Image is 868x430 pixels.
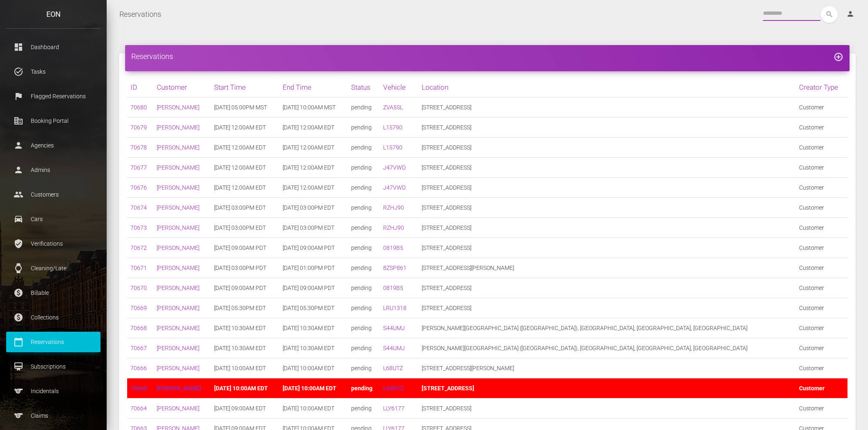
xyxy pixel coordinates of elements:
td: [DATE] 09:00AM PDT [279,278,348,298]
td: [DATE] 03:00PM EDT [211,198,279,218]
p: Subscriptions [12,360,94,373]
a: 70673 [130,224,147,231]
td: [STREET_ADDRESS] [418,178,796,198]
a: RZHJ90 [383,204,404,211]
td: [DATE] 10:30AM EDT [279,318,348,338]
p: Cars [12,213,94,225]
td: pending [348,358,379,378]
a: drive_eta Cars [6,209,101,229]
td: Customer [796,338,847,358]
td: pending [348,278,379,298]
p: Admins [12,164,94,176]
a: [PERSON_NAME] [157,265,199,271]
a: 70671 [130,265,147,271]
td: Customer [796,278,847,298]
td: Customer [796,258,847,278]
a: 70678 [130,144,147,151]
a: flag Flagged Reservations [6,86,101,106]
td: Customer [796,238,847,258]
a: person Agencies [6,135,101,156]
p: Reservations [12,336,94,348]
p: Tasks [12,66,94,78]
td: [DATE] 03:00PM PDT [211,258,279,278]
td: [DATE] 03:00PM EDT [211,218,279,238]
p: Customers [12,188,94,201]
td: [DATE] 05:30PM EDT [211,298,279,318]
a: J47VWD [383,164,406,171]
a: 70672 [130,244,147,251]
a: [PERSON_NAME] [157,345,199,351]
td: Customer [796,358,847,378]
td: [STREET_ADDRESS] [418,118,796,138]
td: [STREET_ADDRESS] [418,278,796,298]
td: [STREET_ADDRESS][PERSON_NAME] [418,358,796,378]
td: [DATE] 10:00AM EDT [279,358,348,378]
td: [STREET_ADDRESS] [418,378,796,398]
td: Customer [796,198,847,218]
td: Customer [796,138,847,158]
td: [DATE] 10:00AM MST [279,97,348,118]
th: ID [127,77,153,97]
a: paid Collections [6,307,101,328]
p: Dashboard [12,41,94,53]
a: add_circle_outline [834,52,843,61]
a: [PERSON_NAME] [157,325,199,331]
i: person [846,10,854,18]
a: [PERSON_NAME] [157,104,199,111]
a: verified_user Verifications [6,233,101,254]
th: Status [348,77,379,97]
a: 70667 [130,345,147,351]
a: 70670 [130,285,147,291]
a: person Admins [6,160,101,180]
td: [DATE] 12:00AM EDT [279,178,348,198]
td: [DATE] 09:00AM PDT [211,238,279,258]
p: Verifications [12,238,94,250]
td: pending [348,218,379,238]
a: [PERSON_NAME] [157,305,199,311]
a: 0819B5 [383,244,403,251]
td: Customer [796,298,847,318]
p: Incidentals [12,385,94,397]
a: 0819B5 [383,285,403,291]
td: [STREET_ADDRESS] [418,198,796,218]
td: [STREET_ADDRESS] [418,97,796,118]
td: [DATE] 12:00AM EDT [211,178,279,198]
td: [DATE] 05:30PM EDT [279,298,348,318]
a: 70679 [130,124,147,131]
p: Billable [12,287,94,299]
button: search [821,6,838,23]
a: task_alt Tasks [6,61,101,82]
th: Creator Type [796,77,847,97]
a: 8ZSP861 [383,265,407,271]
td: [DATE] 03:00PM EDT [279,198,348,218]
td: pending [348,258,379,278]
td: [DATE] 09:00AM EDT [211,398,279,419]
td: [STREET_ADDRESS] [418,238,796,258]
a: [PERSON_NAME] [157,244,199,251]
td: [DATE] 12:00AM EDT [279,158,348,178]
a: corporate_fare Booking Portal [6,111,101,131]
td: [PERSON_NAME][GEOGRAPHIC_DATA] ([GEOGRAPHIC_DATA]), [GEOGRAPHIC_DATA], [GEOGRAPHIC_DATA], [GEOGRA... [418,318,796,338]
td: [DATE] 01:00PM PDT [279,258,348,278]
a: S44UMJ [383,325,405,331]
a: ZVA5SL [383,104,403,111]
td: pending [348,158,379,178]
p: Booking Portal [12,115,94,127]
a: [PERSON_NAME] [157,405,199,412]
td: Customer [796,97,847,118]
th: End Time [279,77,348,97]
a: person [840,6,862,23]
a: dashboard Dashboard [6,37,101,57]
a: RZHJ90 [383,224,404,231]
td: [DATE] 12:00AM EDT [211,138,279,158]
th: Customer [153,77,211,97]
a: [PERSON_NAME] [157,204,199,211]
td: pending [348,178,379,198]
a: [PERSON_NAME] [157,385,201,392]
td: [DATE] 10:00AM EDT [211,378,279,398]
td: pending [348,138,379,158]
td: [DATE] 10:30AM EDT [279,338,348,358]
td: [PERSON_NAME][GEOGRAPHIC_DATA] ([GEOGRAPHIC_DATA]), [GEOGRAPHIC_DATA], [GEOGRAPHIC_DATA], [GEOGRA... [418,338,796,358]
td: pending [348,378,379,398]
